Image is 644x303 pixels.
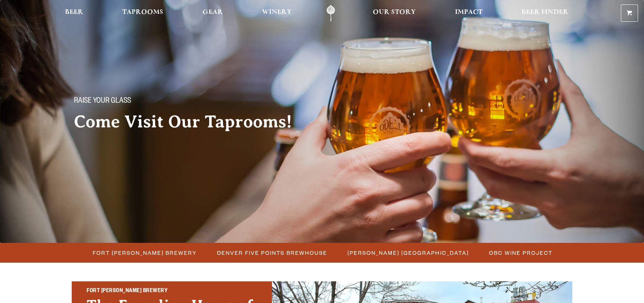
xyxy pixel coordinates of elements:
[368,5,421,22] a: Our Story
[122,9,163,15] span: Taprooms
[88,247,201,258] a: Fort [PERSON_NAME] Brewery
[450,5,487,22] a: Impact
[343,247,473,258] a: [PERSON_NAME] [GEOGRAPHIC_DATA]
[74,112,307,131] h2: Come Visit Our Taprooms!
[373,9,416,15] span: Our Story
[217,247,327,258] span: Denver Five Points Brewhouse
[202,9,223,15] span: Gear
[455,9,483,15] span: Impact
[87,287,257,296] h2: Fort [PERSON_NAME] Brewery
[484,247,556,258] a: OBC Wine Project
[65,9,83,15] span: Beer
[489,247,552,258] span: OBC Wine Project
[74,97,131,106] span: Raise your glass
[257,5,297,22] a: Winery
[93,247,197,258] span: Fort [PERSON_NAME] Brewery
[198,5,228,22] a: Gear
[317,5,345,22] a: Odell Home
[60,5,88,22] a: Beer
[347,247,469,258] span: [PERSON_NAME] [GEOGRAPHIC_DATA]
[262,9,292,15] span: Winery
[517,5,573,22] a: Beer Finder
[521,9,569,15] span: Beer Finder
[213,247,331,258] a: Denver Five Points Brewhouse
[117,5,168,22] a: Taprooms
